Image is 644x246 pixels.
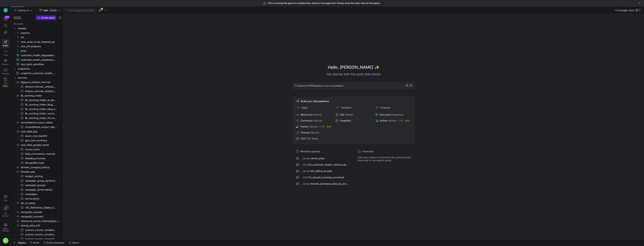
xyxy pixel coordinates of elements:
[13,134,61,138] div: Press SPACE to select this row.
[25,232,57,237] span: custom_events_nondefault_mex_query​​​​​​​​​
[13,192,61,196] a: campaigns​​​​​​​​​
[13,232,61,237] a: custom_events_nondefault_mex_query​​​​​​​​​
[13,169,61,174] div: Press SPACE to select this row.
[295,156,350,161] button: .../prep/vercel_prep
[13,205,61,210] a: Y42_Reference_Tables_List_of_dates​​​​​​​​​
[21,223,61,228] span: statsig_data_y42​​​​​​​​
[13,111,61,116] div: Press SPACE to select this row.
[13,93,61,98] a: BL_working_folder​​​​​​​​
[13,143,61,147] div: Press SPACE to select this row.
[13,71,61,75] a: snapshot_customer_health_metrics​​​​​​​
[13,102,61,107] a: BL_working_folder_blog_posts_with_authors​​​​​​​​​
[13,223,61,228] a: statsig_data_y42​​​​​​​​
[374,112,412,117] button: DocumentExposure
[36,15,56,20] button: Create asset
[43,9,48,12] span: main
[13,201,61,205] a: list_of_dates​​​​​​​​
[21,80,61,84] span: bigquery_airbyte_Internal​​​​​​​​
[21,201,61,205] span: list_of_dates​​​​​​​​
[28,239,41,246] button: Build
[67,239,81,246] button: Alerts
[1,76,10,89] a: PRsBeta
[13,138,61,143] div: Press SPACE to select this row.
[405,84,409,87] kbd: ⌘
[25,147,57,152] span: Azure_Costs​​​​​​​​​
[1,222,10,233] a: Spacesettings
[13,84,61,89] a: airbyte_internal__airbyte_tmp_sxu_OpportunityHistory​​​​​​​​​
[301,119,313,122] span: Connector
[301,113,313,116] span: Reference
[13,31,61,35] div: Press SPACE to select this row.
[21,35,61,40] span: fct
[326,125,332,128] span: Beta
[13,66,61,71] div: Press SPACE to select this row.
[25,156,57,161] span: Datadog_Invoices​​​​​​​​​
[13,35,61,40] div: Press SPACE to select this row.
[21,71,57,75] span: snapshot_customer_health_metrics​​​​​​​
[3,238,9,244] div: SK
[311,182,349,185] span: domain_activated_date_by_product
[1,204,10,218] button: Getstarted
[13,237,61,241] a: custom_events_onboarding_path​​​​​​​​​
[295,175,350,180] button: .../fct/fct_domain_summary_enriched
[4,8,7,12] div: S
[13,49,61,53] div: Press SPACE to select this row.
[13,205,61,210] div: Press SPACE to select this row.
[25,161,57,165] span: MongoDB_Costs​​​​​​​​​
[1,67,10,76] a: Catalog
[13,183,61,187] a: campaign_groups​​​​​​​​​
[21,44,61,49] span: one_off_analyses
[13,53,61,57] div: Press SPACE to select this row.
[13,62,61,66] div: Press SPACE to select this row.
[13,23,23,25] div: All assets
[25,152,57,156] span: Daily_contracted_revenue​​​​​​​​​
[13,156,61,161] div: Press SPACE to select this row.
[21,219,61,223] span: reference_vercel_marketplace_installs​​​​​​​​
[392,113,403,116] span: Exposure
[13,80,61,84] div: Press SPACE to select this row.
[13,120,61,125] div: Press SPACE to select this row.
[618,9,634,12] span: Lineage view
[310,125,318,128] span: Source
[13,152,61,156] div: Press SPACE to select this row.
[1,7,10,13] a: S
[293,82,414,89] button: Search for173assets or run a command⌘k
[1,48,10,57] a: Code
[21,129,61,134] span: cost_data_gcp​​​​​​​​
[13,84,61,89] div: Press SPACE to select this row.
[13,169,61,174] a: linkedin_ads​​​​​​​​
[268,2,381,4] span: Y42 is running this space in multiple tabs, which is not supported. Please close the other tabs f...
[13,165,61,169] a: domain_company_lookup​​​​​​​​
[13,219,61,223] div: Press SPACE to select this row.
[18,67,61,71] span: snapshots
[13,107,61,111] a: BL_working_folder_blog-author-emails​​​​​​​​​
[25,205,57,210] span: Y42_Reference_Tables_List_of_dates​​​​​​​​​
[49,9,57,12] span: default
[21,210,61,214] span: mongodb_console​​​​​​​​
[2,227,9,232] span: Space settings
[25,183,57,187] span: campaign_groups​​​​​​​​​
[13,183,61,187] div: Press SPACE to select this row.
[1,57,10,67] a: Monitor
[13,22,61,26] div: Press SPACE to select this row.
[13,57,61,62] div: Press SPACE to select this row.
[13,44,61,49] div: Press SPACE to select this row.
[295,181,350,186] button: .../prep/domain_activated_date_by_product
[25,179,57,183] span: campaign_group_performance​​​​​​​​​
[301,182,310,185] span: .../prep/
[319,125,325,128] span: 0 left
[405,119,410,122] span: Beta
[13,165,61,169] div: Press SPACE to select this row.
[13,228,61,232] div: Press SPACE to select this row.
[13,57,61,62] a: customer_health_expansion_slack_workflow​​​​​
[21,31,61,35] span: exports
[3,54,8,56] span: Code
[39,8,62,13] button: maindefault
[13,192,61,196] div: Press SPACE to select this row.
[13,111,61,116] a: BL_working_folder_content_posts_with_authors​​​​​​​​​
[13,237,61,241] div: Press SPACE to select this row.
[328,64,379,70] h1: Hello, [PERSON_NAME] ✨
[13,98,61,102] div: Press SPACE to select this row.
[25,107,57,111] span: BL_working_folder_blog-author-emails​​​​​​​​​
[25,197,57,201] span: conversions​​​​​​​​​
